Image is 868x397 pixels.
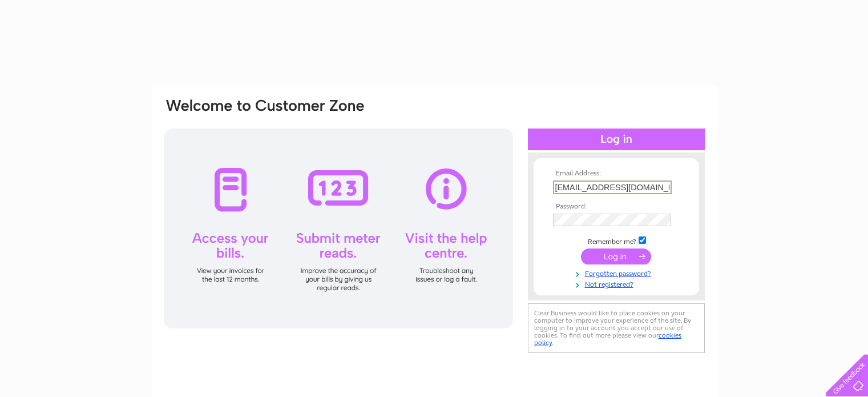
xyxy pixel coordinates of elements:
th: Email Address: [550,170,683,178]
td: Remember me? [550,235,683,246]
th: Password: [550,203,683,211]
a: Not registered? [553,278,683,289]
a: cookies policy [534,331,681,347]
input: Submit [581,248,651,264]
a: Forgotten password? [553,267,683,278]
div: Clear Business would like to place cookies on your computer to improve your experience of the sit... [528,303,705,353]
